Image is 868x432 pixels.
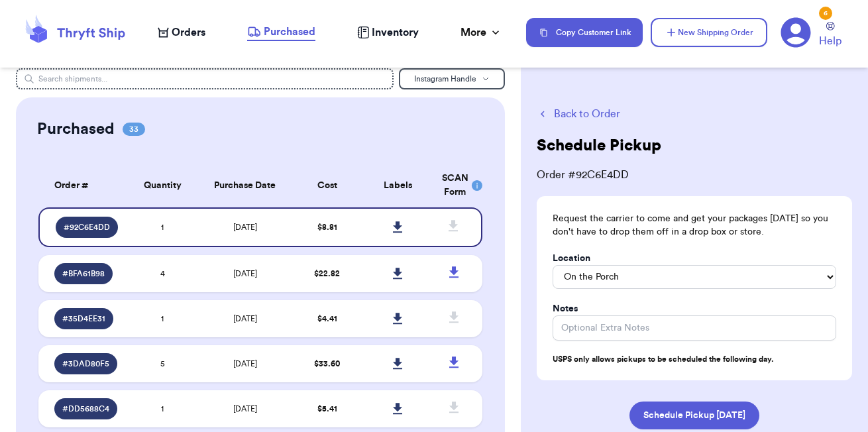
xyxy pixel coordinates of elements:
span: 5 [160,360,165,368]
h2: Schedule Pickup [537,135,661,156]
span: 1 [161,405,164,413]
span: [DATE] [233,223,257,231]
span: 1 [161,223,164,231]
span: # 3DAD80F5 [62,358,109,369]
span: [DATE] [233,315,257,323]
input: Search shipments... [16,68,394,89]
span: # DD5688C4 [62,404,109,414]
input: Optional Extra Notes [553,315,836,341]
span: # 92C6E4DD [64,222,110,233]
a: Orders [158,25,205,40]
span: # BFA61B98 [62,268,105,279]
button: Copy Customer Link [526,18,643,47]
span: $ 33.60 [314,360,340,368]
a: Purchased [247,24,315,41]
span: $ 4.41 [317,315,337,323]
div: More [461,25,502,40]
span: Purchased [264,24,315,40]
span: 1 [161,315,164,323]
span: 33 [123,123,145,136]
th: Order # [38,164,127,207]
span: $ 5.41 [317,405,337,413]
th: Quantity [127,164,198,207]
span: [DATE] [233,405,257,413]
span: [DATE] [233,360,257,368]
span: $ 22.82 [314,270,340,278]
div: SCAN Form [442,172,467,199]
span: Help [819,33,841,49]
p: USPS only allows pickups to be scheduled the following day. [553,354,836,364]
h2: Purchased [37,119,115,140]
span: 4 [160,270,165,278]
th: Labels [362,164,433,207]
span: Inventory [372,25,419,40]
a: 6 [781,17,811,48]
a: Inventory [357,25,419,40]
button: Back to Order [537,106,852,122]
a: Help [819,22,841,49]
span: # 35D4EE31 [62,313,105,324]
button: New Shipping Order [651,18,767,47]
span: Instagram Handle [414,75,476,83]
span: Orders [172,25,205,40]
div: 6 [819,7,832,20]
p: Request the carrier to come and get your packages [DATE] so you don't have to drop them off in a ... [553,212,836,239]
button: Schedule Pickup [DATE] [629,402,759,429]
th: Purchase Date [198,164,292,207]
span: Order # 92C6E4DD [537,167,852,183]
th: Cost [292,164,362,207]
label: Location [553,252,590,265]
label: Notes [553,302,578,315]
span: [DATE] [233,270,257,278]
button: Instagram Handle [399,68,505,89]
span: $ 8.81 [317,223,337,231]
